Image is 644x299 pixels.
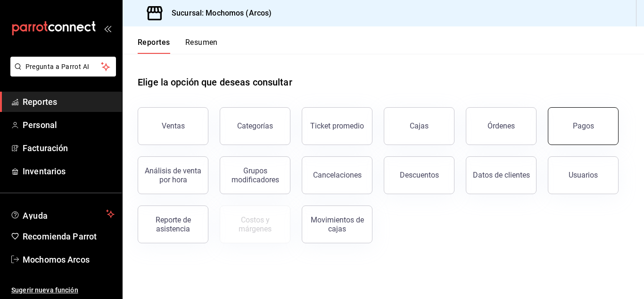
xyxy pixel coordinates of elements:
div: Cajas [410,121,429,130]
button: Categorías [220,107,290,145]
div: Reporte de asistencia [144,215,202,233]
button: Movimientos de cajas [302,205,372,243]
div: Análisis de venta por hora [144,166,202,184]
button: Descuentos [384,156,454,194]
button: Resumen [185,38,218,54]
div: Ventas [162,121,185,130]
div: Órdenes [487,121,515,130]
button: Ventas [138,107,208,145]
h1: Elige la opción que deseas consultar [138,75,292,89]
button: Grupos modificadores [220,156,290,194]
button: Pregunta a Parrot AI [10,57,116,77]
button: Usuarios [548,156,619,194]
button: Cajas [384,107,454,145]
button: Reporte de asistencia [138,205,208,243]
div: Grupos modificadores [226,166,284,184]
div: Ticket promedio [310,121,364,130]
button: Órdenes [466,107,537,145]
span: Mochomos Arcos [23,253,115,266]
a: Pregunta a Parrot AI [7,68,116,78]
div: Categorías [237,121,273,130]
button: Reportes [138,38,170,54]
button: Ticket promedio [302,107,372,145]
span: Facturación [23,142,115,154]
span: Ayuda [23,208,102,220]
div: Costos y márgenes [226,215,284,233]
div: Descuentos [400,171,439,179]
span: Reportes [23,95,115,108]
span: Pregunta a Parrot AI [25,62,101,72]
button: Contrata inventarios para ver este reporte [220,205,290,243]
span: Inventarios [23,165,115,178]
div: Movimientos de cajas [308,215,366,233]
span: Sugerir nueva función [11,285,115,295]
button: open_drawer_menu [104,25,111,32]
button: Cancelaciones [302,156,372,194]
div: Cancelaciones [313,171,362,179]
span: Personal [23,119,115,131]
div: Usuarios [569,171,598,179]
span: Recomienda Parrot [23,230,115,243]
button: Análisis de venta por hora [138,156,208,194]
div: Pagos [573,121,594,130]
button: Pagos [548,107,619,145]
h3: Sucursal: Mochomos (Arcos) [164,8,272,19]
div: navigation tabs [138,38,218,54]
button: Datos de clientes [466,156,537,194]
div: Datos de clientes [473,171,530,179]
